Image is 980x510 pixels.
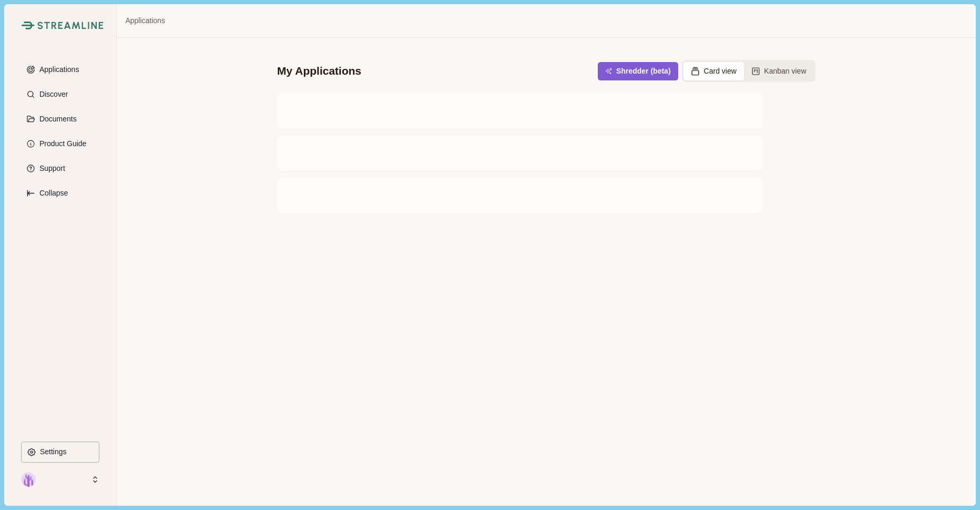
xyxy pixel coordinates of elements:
[21,472,36,487] img: profile picture
[683,62,744,80] button: Card view
[744,62,814,80] button: Kanban view
[21,108,99,129] button: Documents
[21,21,34,29] img: Streamline Climate Logo
[36,189,68,198] p: Collapse
[21,59,99,80] button: Applications
[36,65,79,74] p: Applications
[21,158,99,179] button: Support
[36,447,67,456] p: Settings
[598,62,678,80] button: Shredder (beta)
[36,164,65,173] p: Support
[277,64,361,78] div: My Applications
[21,182,99,203] button: Expand
[21,84,99,105] button: Discover
[36,115,77,124] p: Documents
[125,15,165,26] a: Applications
[21,442,99,466] a: Settings
[21,21,99,29] a: Streamline Climate LogoStreamline Climate Logo
[21,133,99,154] button: Product Guide
[37,22,104,29] img: Streamline Climate Logo
[21,442,99,463] button: Settings
[36,139,87,148] p: Product Guide
[36,90,68,99] p: Discover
